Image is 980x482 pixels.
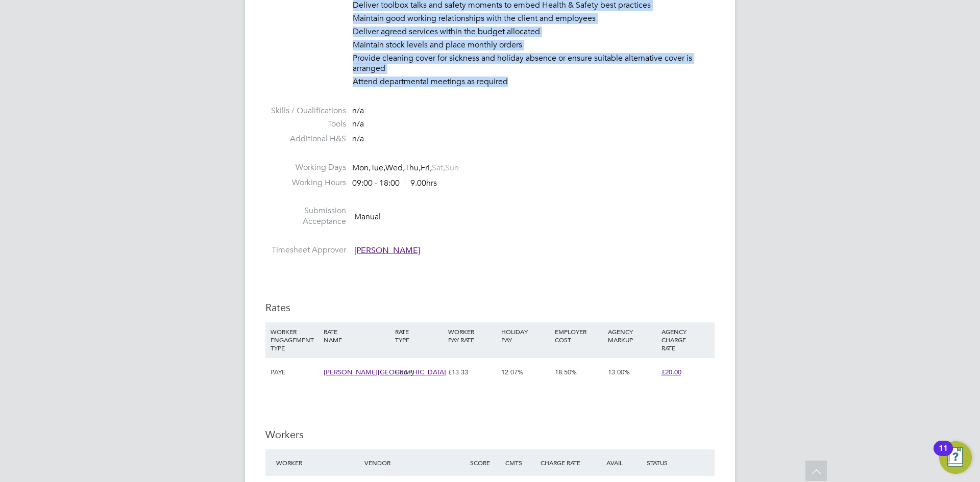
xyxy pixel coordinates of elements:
span: Mon, [352,163,371,173]
div: Vendor [362,453,468,472]
span: [PERSON_NAME] [354,245,420,256]
span: n/a [352,119,364,129]
h3: Rates [265,301,715,314]
div: Score [468,453,503,472]
div: AGENCY CHARGE RATE [659,322,712,357]
span: 12.07% [501,368,523,376]
span: Fri, [421,163,432,173]
li: Attend departmental meetings as required [353,77,715,90]
div: Status [644,453,715,472]
h3: Workers [265,428,715,441]
li: Provide cleaning cover for sickness and holiday absence or ensure suitable alternative cover is a... [353,53,715,77]
span: Tue, [371,163,385,173]
div: Cmts [503,453,538,472]
li: Maintain stock levels and place monthly orders [353,40,715,53]
li: Deliver agreed services within the budget allocated [353,27,715,40]
span: Sun [445,163,459,173]
div: Charge Rate [538,453,591,472]
li: Maintain good working relationships with the client and employees [353,13,715,27]
div: 09:00 - 18:00 [352,178,437,189]
div: RATE TYPE [393,322,446,349]
span: Thu, [405,163,421,173]
span: n/a [352,134,364,144]
label: Timesheet Approver [265,245,346,256]
label: Tools [265,119,346,130]
span: Sat, [432,163,445,173]
span: n/a [352,106,364,116]
span: 9.00hrs [405,178,437,188]
span: [PERSON_NAME][GEOGRAPHIC_DATA] [324,368,446,376]
div: WORKER ENGAGEMENT TYPE [268,322,321,357]
span: Manual [354,212,381,222]
label: Working Hours [265,177,346,188]
label: Submission Acceptance [265,206,346,227]
div: AGENCY MARKUP [605,322,658,349]
span: Wed, [385,163,405,173]
label: Working Days [265,162,346,173]
div: Worker [274,453,362,472]
div: PAYE [268,358,321,387]
div: £13.33 [446,358,499,387]
div: Hourly [393,358,446,387]
button: Open Resource Center, 11 new notifications [939,441,972,474]
span: 18.50% [555,368,577,376]
div: WORKER PAY RATE [446,322,499,349]
span: 13.00% [608,368,630,376]
label: Additional H&S [265,134,346,144]
div: 11 [939,448,948,462]
div: RATE NAME [321,322,392,349]
span: £20.00 [661,368,681,376]
div: HOLIDAY PAY [499,322,552,349]
div: EMPLOYER COST [552,322,605,349]
div: Avail [591,453,644,472]
label: Skills / Qualifications [265,106,346,116]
